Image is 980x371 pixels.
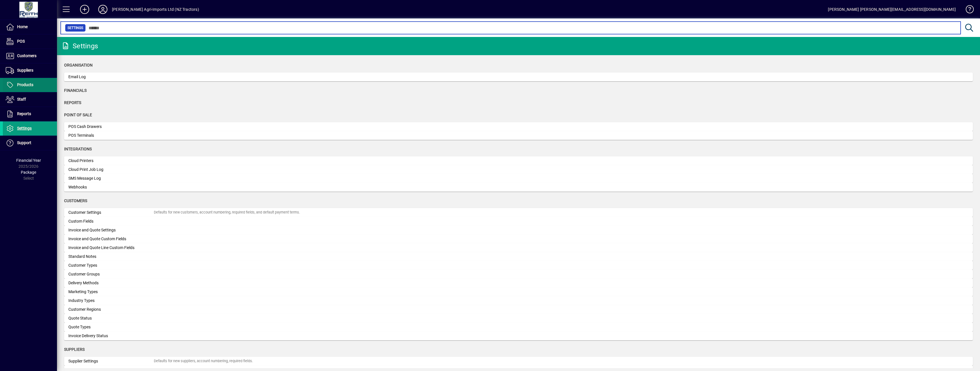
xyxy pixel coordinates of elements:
a: Support [3,136,57,150]
span: Reports [17,111,31,116]
a: Customer SettingsDefaults for new customers, account numbering, required fields, and default paym... [64,208,973,217]
div: Delivery Methods [68,280,154,286]
a: Invoice and Quote Line Custom Fields [64,243,973,252]
div: SMS Message Log [68,175,154,181]
span: Settings [17,126,32,130]
a: Invoice and Quote Settings [64,226,973,235]
a: Quote Types [64,323,973,331]
div: Supplier Settings [68,358,154,364]
a: Industry Types [64,296,973,305]
div: Defaults for new customers, account numbering, required fields, and default payment terms. [154,210,300,215]
span: Financial Year [16,158,41,163]
a: Cloud Print Job Log [64,165,973,174]
div: POS Terminals [68,132,154,138]
div: Invoice and Quote Custom Fields [68,236,154,242]
a: Custom Fields [64,217,973,226]
span: Staff [17,97,26,101]
a: Standard Notes [64,252,973,261]
a: Products [3,78,57,92]
div: [PERSON_NAME] Agri-Imports Ltd (NZ Tractors) [112,5,199,14]
span: Integrations [64,147,92,151]
a: Suppliers [3,63,57,78]
span: Reports [64,100,81,105]
div: Invoice Delivery Status [68,333,154,339]
span: Settings [68,25,83,31]
div: Cloud Print Job Log [68,167,154,173]
a: Quote Status [64,314,973,323]
a: POS Terminals [64,131,973,140]
div: Quote Types [68,324,154,330]
span: Suppliers [64,347,85,352]
span: Customers [17,53,36,58]
button: Profile [94,4,112,14]
a: Email Log [64,72,973,81]
a: Staff [3,92,57,107]
div: POS Cash Drawers [68,124,154,130]
a: Knowledge Base [961,1,973,20]
div: Customer Groups [68,271,154,277]
a: Invoice and Quote Custom Fields [64,235,973,243]
div: Customer Settings [68,210,154,215]
div: Webhooks [68,184,154,190]
div: Defaults for new suppliers, account numbering, required fields. [154,358,253,364]
div: Customer Regions [68,306,154,312]
a: POS [3,34,57,49]
span: POS [17,39,25,43]
div: Quote Status [68,315,154,321]
a: POS Cash Drawers [64,122,973,131]
span: Suppliers [17,68,33,72]
a: Supplier SettingsDefaults for new suppliers, account numbering, required fields. [64,357,973,366]
a: Webhooks [64,183,973,192]
span: Products [17,82,33,87]
div: Invoice and Quote Line Custom Fields [68,245,154,251]
div: Standard Notes [68,254,154,260]
div: Email Log [68,74,154,80]
div: Invoice and Quote Settings [68,227,154,233]
div: Industry Types [68,298,154,304]
span: Package [21,170,36,175]
a: Customer Types [64,261,973,270]
a: Delivery Methods [64,279,973,287]
div: Marketing Types [68,289,154,295]
a: Invoice Delivery Status [64,331,973,340]
div: Custom Fields [68,218,154,224]
div: Settings [61,42,98,51]
a: Home [3,20,57,34]
a: Customers [3,49,57,63]
a: Cloud Printers [64,156,973,165]
div: [PERSON_NAME] [PERSON_NAME][EMAIL_ADDRESS][DOMAIN_NAME] [828,5,956,14]
span: Financials [64,88,87,93]
div: Cloud Printers [68,158,154,164]
span: Customers [64,198,87,203]
a: Marketing Types [64,287,973,296]
a: Customer Regions [64,305,973,314]
span: Home [17,24,28,29]
button: Add [75,4,94,14]
a: Customer Groups [64,270,973,279]
a: Reports [3,107,57,121]
a: SMS Message Log [64,174,973,183]
span: Point of Sale [64,113,92,117]
div: Customer Types [68,262,154,268]
span: Support [17,140,31,145]
span: Organisation [64,63,93,67]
